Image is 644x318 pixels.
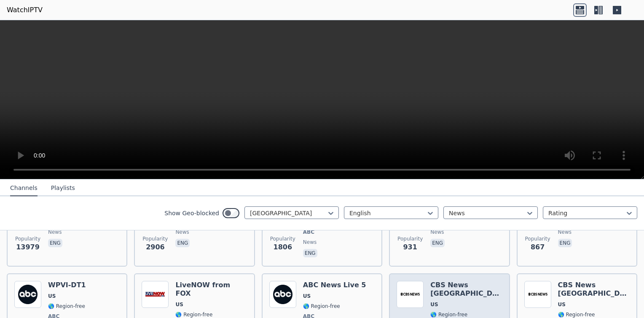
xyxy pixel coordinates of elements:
[430,239,445,247] p: eng
[303,293,311,299] span: US
[142,281,169,308] img: LiveNOW from FOX
[15,235,40,242] span: Popularity
[397,235,423,242] span: Popularity
[175,281,247,298] h6: LiveNOW from FOX
[430,229,444,235] span: news
[558,301,566,308] span: US
[175,239,190,247] p: eng
[303,281,366,289] h6: ABC News Live 5
[48,293,56,299] span: US
[51,180,75,196] button: Playlists
[175,229,189,235] span: news
[164,209,219,217] label: Show Geo-blocked
[48,303,85,310] span: 🌎 Region-free
[175,301,183,308] span: US
[397,281,424,308] img: CBS News Boston
[430,281,502,298] h6: CBS News [GEOGRAPHIC_DATA]
[10,180,38,196] button: Channels
[7,5,43,15] a: WatchIPTV
[531,242,545,252] span: 867
[270,235,295,242] span: Popularity
[146,242,165,252] span: 2906
[525,235,550,242] span: Popularity
[303,303,340,310] span: 🌎 Region-free
[269,281,296,308] img: ABC News Live 5
[558,229,572,235] span: news
[558,239,572,247] p: eng
[48,281,86,289] h6: WPVI-DT1
[16,242,40,252] span: 13979
[430,301,438,308] span: US
[274,242,292,252] span: 1806
[303,229,314,235] span: ABC
[303,239,317,246] span: news
[430,311,467,318] span: 🌎 Region-free
[558,311,595,318] span: 🌎 Region-free
[48,229,62,235] span: news
[14,281,41,308] img: WPVI-DT1
[524,281,551,308] img: CBS News Los Angeles
[175,311,212,318] span: 🌎 Region-free
[403,242,417,252] span: 931
[48,239,62,247] p: eng
[303,249,317,257] p: eng
[142,235,168,242] span: Popularity
[558,281,630,298] h6: CBS News [GEOGRAPHIC_DATA]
